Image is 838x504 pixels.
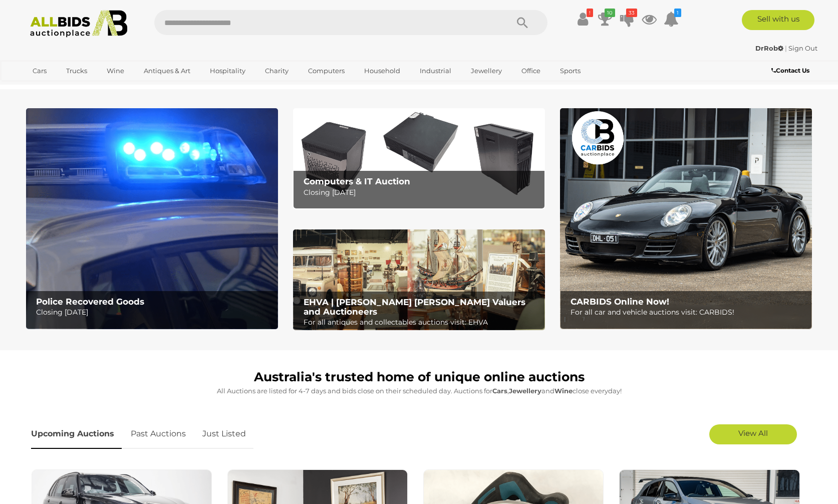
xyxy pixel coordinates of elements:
b: Computers & IT Auction [304,176,410,186]
i: ! [587,9,593,17]
strong: Jewellery [509,387,541,395]
a: Industrial [413,63,458,79]
a: Office [515,63,547,79]
button: Search [497,10,547,35]
a: 1 [664,10,679,28]
strong: Cars [492,387,507,395]
a: Past Auctions [123,419,193,449]
a: Sell with us [742,10,814,30]
a: Sports [553,63,587,79]
a: EHVA | Evans Hastings Valuers and Auctioneers EHVA | [PERSON_NAME] [PERSON_NAME] Valuers and Auct... [293,229,545,331]
a: Computers & IT Auction Computers & IT Auction Closing [DATE] [293,108,545,209]
a: Jewellery [464,63,508,79]
p: For all antiques and collectables auctions visit: EHVA [304,316,539,329]
p: For all car and vehicle auctions visit: CARBIDS! [571,306,806,319]
a: Charity [258,63,295,79]
a: Computers [302,63,351,79]
a: Police Recovered Goods Police Recovered Goods Closing [DATE] [26,108,278,329]
b: Contact Us [771,67,809,74]
b: EHVA | [PERSON_NAME] [PERSON_NAME] Valuers and Auctioneers [304,297,525,317]
b: CARBIDS Online Now! [571,297,669,307]
i: 10 [605,9,615,17]
a: Hospitality [203,63,252,79]
h1: Australia's trusted home of unique online auctions [31,370,807,384]
a: [GEOGRAPHIC_DATA] [26,79,110,96]
b: Police Recovered Goods [36,297,144,307]
strong: Wine [554,387,573,395]
a: CARBIDS Online Now! CARBIDS Online Now! For all car and vehicle auctions visit: CARBIDS! [560,108,812,329]
a: Antiques & Art [137,63,197,79]
a: Trucks [60,63,94,79]
p: Closing [DATE] [36,306,272,319]
img: Computers & IT Auction [293,108,545,209]
a: 10 [598,10,613,28]
p: Closing [DATE] [304,186,539,199]
a: Wine [100,63,131,79]
img: Allbids.com.au [25,10,133,38]
i: 33 [626,9,637,17]
a: Sign Out [788,44,817,52]
img: EHVA | Evans Hastings Valuers and Auctioneers [293,229,545,331]
span: View All [738,428,768,438]
img: Police Recovered Goods [26,108,278,329]
a: Just Listed [195,419,253,449]
a: Cars [26,63,53,79]
a: Household [358,63,407,79]
a: ! [576,10,591,28]
a: 33 [620,10,635,28]
strong: DrRob [755,44,783,52]
i: 1 [674,9,681,17]
img: CARBIDS Online Now! [560,108,812,329]
span: | [785,44,787,52]
a: View All [709,424,797,444]
p: All Auctions are listed for 4-7 days and bids close on their scheduled day. Auctions for , and cl... [31,385,807,397]
a: DrRob [755,44,785,52]
a: Upcoming Auctions [31,419,122,449]
a: Contact Us [771,65,812,76]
